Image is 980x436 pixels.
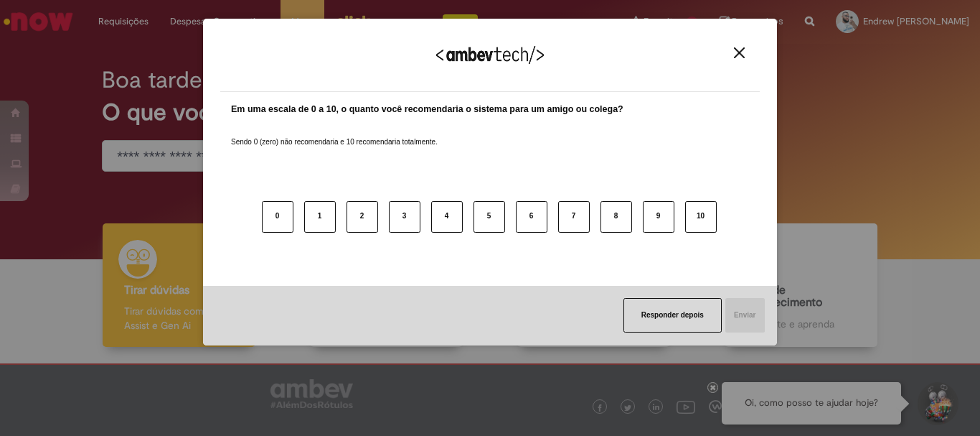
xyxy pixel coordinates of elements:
[643,201,674,233] button: 9
[436,46,544,64] img: Logo Ambevtech
[231,103,623,116] label: Em uma escala de 0 a 10, o quanto você recomendaria o sistema para um amigo ou colega?
[600,201,632,233] button: 8
[623,298,722,333] button: Responder depois
[231,120,438,147] label: Sendo 0 (zero) não recomendaria e 10 recomendaria totalmente.
[558,201,590,233] button: 7
[730,47,749,59] button: Close
[389,201,420,233] button: 3
[347,201,378,233] button: 2
[516,201,547,233] button: 6
[431,201,463,233] button: 4
[304,201,336,233] button: 1
[473,201,505,233] button: 5
[734,47,745,58] img: Close
[262,201,293,233] button: 0
[685,201,717,233] button: 10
